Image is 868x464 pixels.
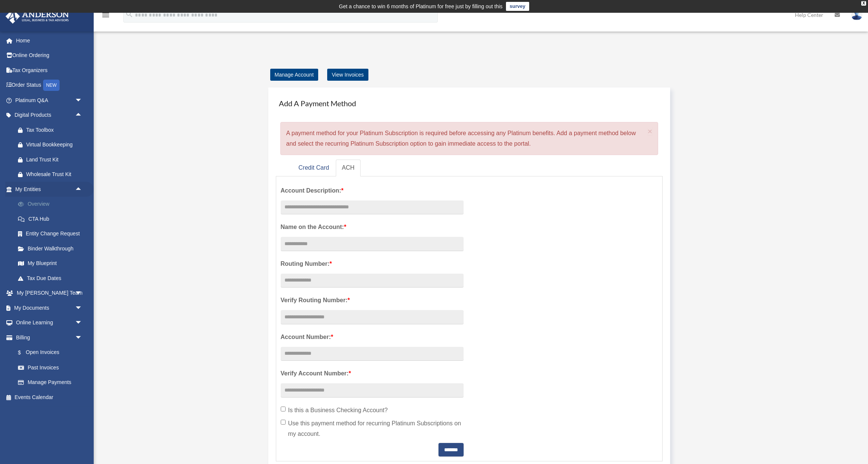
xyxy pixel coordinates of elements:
label: Verify Routing Number: [281,295,464,306]
span: arrow_drop_up [75,108,90,123]
a: survey [506,2,529,11]
input: Use this payment method for recurring Platinum Subscriptions on my account. [281,420,286,425]
a: ACH [336,160,361,176]
a: Tax Organizers [5,63,94,78]
span: $ [22,348,26,357]
a: Platinum Q&Aarrow_drop_down [5,93,94,108]
a: Manage Account [270,69,318,81]
a: Online Ordering [5,48,94,63]
a: Digital Productsarrow_drop_up [5,108,94,123]
label: Name on the Account: [281,222,464,232]
img: User Pic [851,9,862,20]
a: CTA Hub [10,211,94,226]
div: close [861,1,866,6]
span: arrow_drop_down [75,330,90,345]
a: Events Calendar [5,390,94,405]
label: Account Description: [281,185,464,196]
h4: Add A Payment Method [276,95,663,111]
label: Is this a Business Checking Account? [281,405,464,416]
img: Anderson Advisors Platinum Portal [3,9,71,24]
input: Is this a Business Checking Account? [281,407,286,411]
div: Wholesale Trust Kit [26,170,84,179]
a: My Documentsarrow_drop_down [5,300,94,315]
a: menu [101,13,110,20]
a: Tax Toolbox [10,122,94,137]
a: Virtual Bookkeeping [10,137,94,152]
a: Tax Due Dates [10,271,94,286]
div: Get a chance to win 6 months of Platinum for free just by filling out this [339,2,503,11]
div: Tax Toolbox [26,125,84,135]
div: NEW [43,80,60,91]
label: Routing Number: [281,259,464,269]
div: Virtual Bookkeeping [26,140,84,149]
label: Account Number: [281,332,464,342]
a: Entity Change Request [10,226,94,241]
a: Order StatusNEW [5,78,94,93]
a: Home [5,33,94,48]
button: Close [648,127,652,135]
a: My Entitiesarrow_drop_up [5,182,94,197]
a: Wholesale Trust Kit [10,167,94,182]
a: $Open Invoices [10,345,94,360]
a: My Blueprint [10,256,94,271]
span: arrow_drop_down [75,315,90,331]
a: Manage Payments [10,375,90,390]
a: Overview [10,197,94,212]
a: Land Trust Kit [10,152,94,167]
div: A payment method for your Platinum Subscription is required before accessing any Platinum benefit... [280,122,658,155]
a: Past Invoices [10,360,94,375]
a: Credit Card [292,160,335,176]
a: My [PERSON_NAME] Teamarrow_drop_down [5,286,94,301]
span: arrow_drop_down [75,93,90,108]
a: Binder Walkthrough [10,241,94,256]
i: search [125,10,133,18]
label: Use this payment method for recurring Platinum Subscriptions on my account. [281,418,464,439]
span: × [648,127,652,136]
div: Land Trust Kit [26,155,84,164]
a: View Invoices [327,69,368,81]
span: arrow_drop_down [75,300,90,316]
a: Online Learningarrow_drop_down [5,315,94,330]
a: Billingarrow_drop_down [5,330,94,345]
span: arrow_drop_down [75,286,90,301]
label: Verify Account Number: [281,368,464,379]
span: arrow_drop_up [75,182,90,197]
i: menu [101,11,110,20]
